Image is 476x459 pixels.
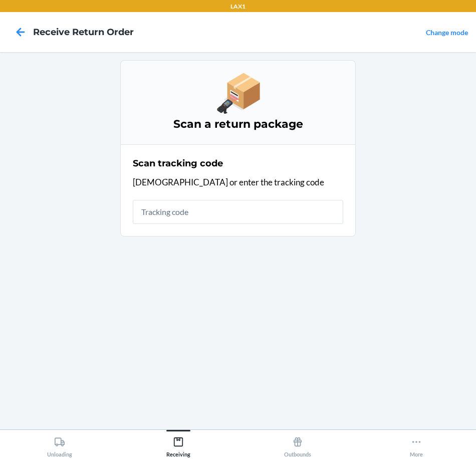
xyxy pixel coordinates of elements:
[33,26,134,39] h4: Receive Return Order
[133,157,223,170] h2: Scan tracking code
[426,28,468,37] a: Change mode
[230,2,246,11] p: LAX1
[133,200,343,224] input: Tracking code
[133,116,343,132] h3: Scan a return package
[47,432,72,457] div: Unloading
[166,432,190,457] div: Receiving
[133,176,343,189] p: [DEMOGRAPHIC_DATA] or enter the tracking code
[238,430,357,457] button: Outbounds
[284,432,311,457] div: Outbounds
[119,430,239,457] button: Receiving
[410,432,423,457] div: More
